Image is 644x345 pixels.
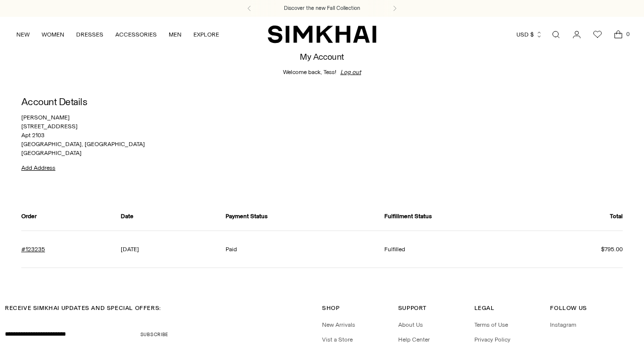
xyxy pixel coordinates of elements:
[546,25,566,44] a: Open search modal
[588,25,607,44] a: Wishlist
[21,245,45,254] a: Order number #123235
[322,336,353,343] a: Vist a Store
[608,25,628,44] a: Open cart modal
[542,230,623,268] td: $795.00
[5,305,161,311] span: RECEIVE SIMKHAI UPDATES AND SPECIAL OFFERS:
[21,113,623,157] p: [PERSON_NAME] [STREET_ADDRESS] Apt 2103 [GEOGRAPHIC_DATA], [GEOGRAPHIC_DATA] [GEOGRAPHIC_DATA]
[370,212,542,231] th: Fulfillment Status
[322,305,339,311] span: Shop
[550,305,587,311] span: Follow Us
[623,30,632,38] span: 0
[76,24,103,45] a: DRESSES
[16,24,30,45] a: NEW
[169,24,182,45] a: MEN
[542,212,623,231] th: Total
[284,4,360,12] a: Discover the new Fall Collection
[516,24,543,45] button: USD $
[283,68,361,77] div: Welcome back, Tess!
[21,212,107,231] th: Order
[121,246,139,253] time: [DATE]
[474,336,510,343] a: Privacy Policy
[474,321,508,328] a: Terms of Use
[193,24,219,45] a: EXPLORE
[300,52,344,61] h1: My Account
[21,96,623,107] h2: Account Details
[212,212,370,231] th: Payment Status
[474,305,495,311] span: Legal
[550,321,576,328] a: Instagram
[398,321,423,328] a: About Us
[398,336,430,343] a: Help Center
[212,230,370,268] td: Paid
[322,321,355,328] a: New Arrivals
[567,25,587,44] a: Go to the account page
[107,212,212,231] th: Date
[398,305,427,311] span: Support
[268,25,376,44] a: SIMKHAI
[42,24,64,45] a: WOMEN
[340,68,361,77] a: Log out
[370,230,542,268] td: Fulfilled
[115,24,157,45] a: ACCESSORIES
[21,163,55,172] a: Add Address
